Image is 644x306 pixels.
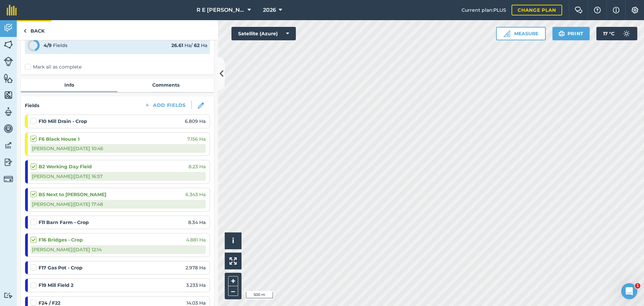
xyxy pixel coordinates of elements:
[4,157,13,167] img: svg+xml;base64,PD94bWwgdmVyc2lvbj0iMS4wIiBlbmNvZGluZz0idXRmLTgiPz4KPCEtLSBHZW5lcmF0b3I6IEFkb2JlIE...
[39,118,87,125] strong: F10 Mill Drain - Crop
[44,42,52,48] strong: 4 / 9
[4,90,13,100] img: svg+xml;base64,PHN2ZyB4bWxucz0iaHR0cDovL3d3dy53My5vcmcvMjAwMC9zdmciIHdpZHRoPSI1NiIgaGVpZ2h0PSI2MC...
[39,163,92,170] strong: B2 Working Day Field
[496,27,546,40] button: Measure
[228,276,238,286] button: +
[25,63,82,71] label: Mark all as complete
[613,6,620,14] img: svg+xml;base64,PHN2ZyB4bWxucz0iaHR0cDovL3d3dy53My5vcmcvMjAwMC9zdmciIHdpZHRoPSIxNyIgaGVpZ2h0PSIxNy...
[558,30,565,38] img: svg+xml;base64,PHN2ZyB4bWxucz0iaHR0cDovL3d3dy53My5vcmcvMjAwMC9zdmciIHdpZHRoPSIxOSIgaGVpZ2h0PSIyNC...
[596,27,637,40] button: 17 °C
[186,281,206,289] span: 3.233 Ha
[185,264,206,271] span: 2.978 Ha
[231,27,296,40] button: Satellite (Azure)
[4,174,13,184] img: svg+xml;base64,PD94bWwgdmVyc2lvbj0iMS4wIiBlbmNvZGluZz0idXRmLTgiPz4KPCEtLSBHZW5lcmF0b3I6IEFkb2JlIE...
[593,7,601,13] img: A question mark icon
[7,5,17,15] img: fieldmargin Logo
[603,27,614,40] span: 17 ° C
[188,219,206,226] span: 8.34 Ha
[512,5,562,15] a: Change plan
[4,124,13,134] img: svg+xml;base64,PD94bWwgdmVyc2lvbj0iMS4wIiBlbmNvZGluZz0idXRmLTgiPz4KPCEtLSBHZW5lcmF0b3I6IEFkb2JlIE...
[187,135,206,143] span: 7.156 Ha
[4,57,13,66] img: svg+xml;base64,PD94bWwgdmVyc2lvbj0iMS4wIiBlbmNvZGluZz0idXRmLTgiPz4KPCEtLSBHZW5lcmF0b3I6IEFkb2JlIE...
[621,283,637,299] iframe: Intercom live chat
[635,283,640,289] span: 1
[4,40,13,50] img: svg+xml;base64,PHN2ZyB4bWxucz0iaHR0cDovL3d3dy53My5vcmcvMjAwMC9zdmciIHdpZHRoPSI1NiIgaGVpZ2h0PSI2MC...
[4,23,13,33] img: svg+xml;base64,PD94bWwgdmVyc2lvbj0iMS4wIiBlbmNvZGluZz0idXRmLTgiPz4KPCEtLSBHZW5lcmF0b3I6IEFkb2JlIE...
[620,27,633,40] img: svg+xml;base64,PD94bWwgdmVyc2lvbj0iMS4wIiBlbmNvZGluZz0idXRmLTgiPz4KPCEtLSBHZW5lcmF0b3I6IEFkb2JlIE...
[575,7,583,13] img: Two speech bubbles overlapping with the left bubble in the forefront
[4,107,13,117] img: svg+xml;base64,PD94bWwgdmVyc2lvbj0iMS4wIiBlbmNvZGluZz0idXRmLTgiPz4KPCEtLSBHZW5lcmF0b3I6IEFkb2JlIE...
[39,135,79,143] strong: F6 Black House 1
[117,79,214,91] a: Comments
[25,102,39,109] h4: Fields
[228,286,238,296] button: –
[31,200,206,209] div: [PERSON_NAME] | [DATE] 17:48
[171,42,183,48] strong: 26.61
[197,6,245,14] span: R E [PERSON_NAME]
[4,140,13,150] img: svg+xml;base64,PD94bWwgdmVyc2lvbj0iMS4wIiBlbmNvZGluZz0idXRmLTgiPz4KPCEtLSBHZW5lcmF0b3I6IEFkb2JlIE...
[189,163,206,170] span: 8.23 Ha
[631,7,639,13] img: A cog icon
[194,42,200,48] strong: 62
[462,6,506,14] span: Current plan : PLUS
[139,100,191,110] button: Add Fields
[39,191,106,198] strong: B5 Next to [PERSON_NAME]
[198,102,204,108] img: svg+xml;base64,PHN2ZyB3aWR0aD0iMTgiIGhlaWdodD0iMTgiIHZpZXdCb3g9IjAgMCAxOCAxOCIgZmlsbD0ibm9uZSIgeG...
[503,30,510,37] img: Ruler icon
[4,73,13,83] img: svg+xml;base64,PHN2ZyB4bWxucz0iaHR0cDovL3d3dy53My5vcmcvMjAwMC9zdmciIHdpZHRoPSI1NiIgaGVpZ2h0PSI2MC...
[23,27,26,35] img: svg+xml;base64,PHN2ZyB4bWxucz0iaHR0cDovL3d3dy53My5vcmcvMjAwMC9zdmciIHdpZHRoPSI5IiBoZWlnaHQ9IjI0Ii...
[31,144,206,153] div: [PERSON_NAME] | [DATE] 10:46
[39,264,83,271] strong: F17 Gas Pot - Crop
[185,118,206,125] span: 6.809 Ha
[39,219,89,226] strong: F11 Barn Farm - Crop
[4,292,13,299] img: svg+xml;base64,PD94bWwgdmVyc2lvbj0iMS4wIiBlbmNvZGluZz0idXRmLTgiPz4KPCEtLSBHZW5lcmF0b3I6IEFkb2JlIE...
[232,236,234,245] span: i
[171,42,207,49] div: Ha / Ha
[31,172,206,181] div: [PERSON_NAME] | [DATE] 16:57
[39,281,73,289] strong: F19 Mill Field 2
[186,236,206,244] span: 4.881 Ha
[263,6,276,14] span: 2026
[17,20,51,40] a: Back
[21,79,117,91] a: Info
[39,236,83,244] strong: F16 Bridges - Crop
[31,245,206,254] div: [PERSON_NAME] | [DATE] 12:14
[552,27,590,40] button: Print
[225,232,241,249] button: i
[229,257,237,265] img: Four arrows, one pointing top left, one top right, one bottom right and the last bottom left
[44,42,67,49] div: Fields
[185,191,206,198] span: 6.343 Ha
